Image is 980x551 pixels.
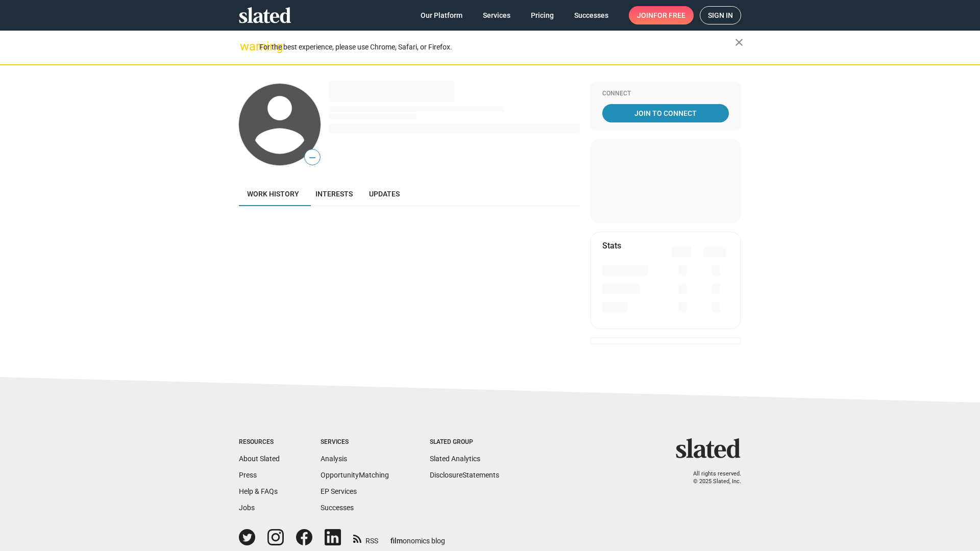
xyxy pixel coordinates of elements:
span: for free [653,6,685,24]
a: DisclosureStatements [430,471,499,479]
a: Interests [307,182,361,206]
a: Work history [239,182,307,206]
a: OpportunityMatching [321,471,389,479]
a: Successes [566,6,617,24]
a: Slated Analytics [430,455,480,463]
div: For the best experience, please use Chrome, Safari, or Firefox. [259,40,735,54]
a: Services [475,6,519,24]
a: Help & FAQs [239,487,278,495]
a: RSS [353,530,378,546]
a: EP Services [321,487,357,495]
a: Sign in [700,6,741,24]
div: Resources [239,438,280,446]
a: Analysis [321,455,347,463]
a: filmonomics blog [390,528,445,546]
span: Successes [574,6,608,24]
a: Press [239,471,257,479]
span: Interests [315,190,353,198]
span: film [390,537,403,545]
span: — [305,151,320,164]
p: All rights reserved. © 2025 Slated, Inc. [682,470,741,485]
a: About Slated [239,455,280,463]
a: Joinfor free [629,6,694,24]
a: Pricing [523,6,562,24]
a: Updates [361,182,408,206]
span: Sign in [708,7,733,24]
a: Jobs [239,504,255,512]
mat-icon: warning [240,40,252,53]
div: Slated Group [430,438,499,446]
span: Join [637,6,685,24]
mat-card-title: Stats [602,240,621,251]
div: Services [321,438,389,446]
a: Join To Connect [602,104,729,122]
span: Join To Connect [604,104,727,122]
span: Services [483,6,510,24]
span: Updates [369,190,400,198]
a: Our Platform [412,6,471,24]
mat-icon: close [733,36,745,48]
a: Successes [321,504,354,512]
span: Pricing [531,6,554,24]
span: Work history [247,190,299,198]
div: Connect [602,90,729,98]
span: Our Platform [421,6,462,24]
